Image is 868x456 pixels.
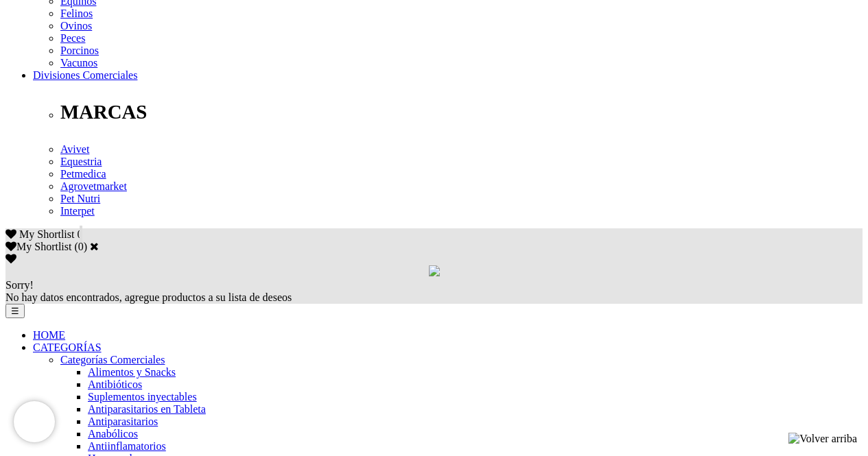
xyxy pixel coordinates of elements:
span: 0 [77,228,82,240]
a: Avivet [60,143,89,155]
a: Antibióticos [88,379,142,390]
button: ☰ [5,304,25,318]
span: Sorry! [5,279,34,291]
span: ( ) [74,241,87,252]
a: Antiparasitarios [88,416,158,427]
a: Equestria [60,156,102,167]
a: Felinos [60,8,93,19]
span: My Shortlist [19,228,74,240]
a: Alimentos y Snacks [88,366,176,378]
label: My Shortlist [5,241,71,252]
a: Interpet [60,205,95,217]
a: Suplementos inyectables [88,391,197,403]
a: Vacunos [60,57,97,69]
a: Divisiones Comerciales [33,69,137,81]
iframe: Brevo live chat [14,401,55,442]
a: HOME [33,329,65,341]
a: Antiparasitarios en Tableta [88,403,206,415]
img: Volver arriba [788,433,857,445]
a: Agrovetmarket [60,180,127,192]
a: Categorías Comerciales [60,354,165,365]
a: Porcinos [60,45,99,56]
a: CATEGORÍAS [33,341,102,353]
p: MARCAS [60,101,863,123]
a: Pet Nutri [60,193,100,204]
img: loading.gif [429,265,440,276]
a: Ovinos [60,20,92,32]
label: 0 [78,241,84,252]
a: Petmedica [60,168,106,180]
a: Antiinflamatorios [88,440,166,452]
a: Peces [60,32,85,44]
div: No hay datos encontrados, agregue productos a su lista de deseos [5,279,863,304]
a: Cerrar [90,241,99,252]
a: Anabólicos [88,428,138,440]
